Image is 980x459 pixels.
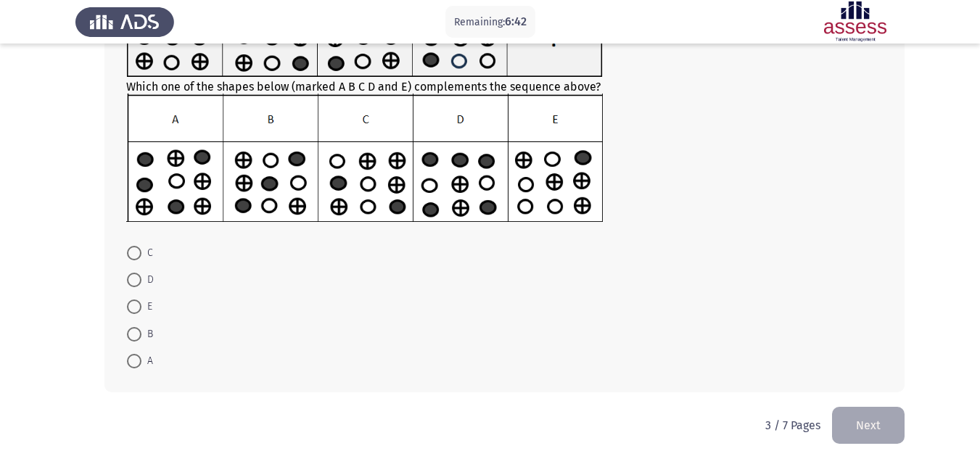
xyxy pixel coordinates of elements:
[832,407,905,444] button: load next page
[505,15,527,28] span: 6:42
[141,244,153,262] span: C
[806,1,905,42] img: Assessment logo of Assessment En (Focus & 16PD)
[141,326,153,343] span: B
[141,298,152,315] span: E
[126,94,603,223] img: UkFYYV8xMDBfQi5wbmcxNjkxMzgzNTQ3MjI2.png
[141,352,153,370] span: A
[141,271,154,289] span: D
[454,13,527,31] p: Remaining:
[75,1,174,42] img: Assess Talent Management logo
[765,418,820,432] p: 3 / 7 Pages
